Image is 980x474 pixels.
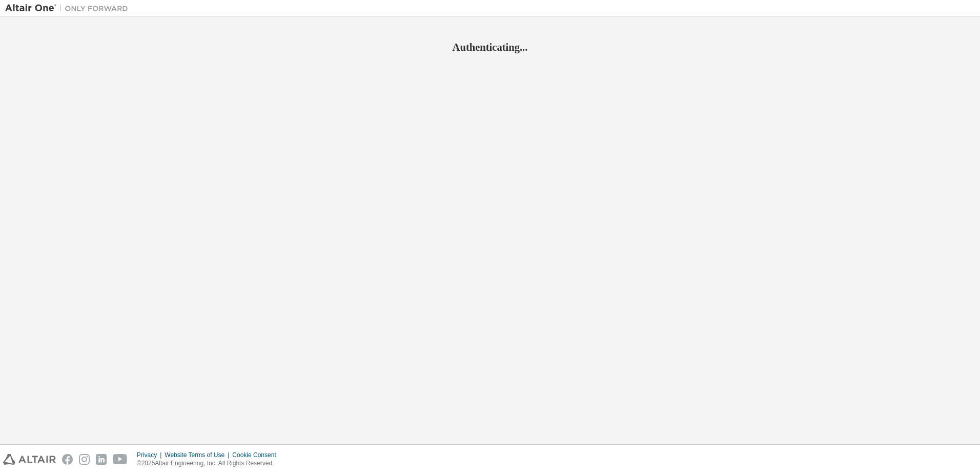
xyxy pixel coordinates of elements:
img: youtube.svg [113,454,128,465]
h2: Authenticating... [5,41,975,54]
img: Altair One [5,3,133,13]
img: linkedin.svg [96,454,107,465]
div: Website Terms of Use [165,451,232,459]
img: instagram.svg [79,454,90,465]
img: altair_logo.svg [3,454,56,465]
img: facebook.svg [62,454,73,465]
p: © 2025 Altair Engineering, Inc. All Rights Reserved. [137,459,282,468]
div: Cookie Consent [232,451,282,459]
div: Privacy [137,451,165,459]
